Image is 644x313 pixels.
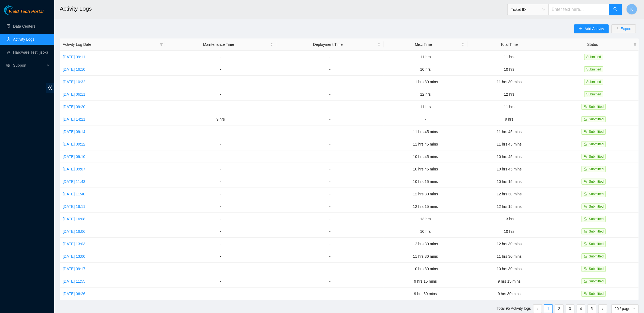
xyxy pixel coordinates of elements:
span: Submitted [589,242,604,246]
td: 12 hrs 30 mins [467,188,551,200]
td: 10 hrs 45 mins [467,150,551,163]
td: 11 hrs [384,51,467,63]
span: Support [13,60,45,71]
a: [DATE] 09:12 [63,142,85,146]
span: Submitted [584,91,603,97]
td: 10 hrs [384,63,467,76]
td: - [276,213,384,225]
td: - [165,275,276,288]
span: filter [160,43,163,46]
span: lock [584,217,587,221]
button: plusAdd Activity [574,24,608,33]
span: K [630,6,633,13]
td: 12 hrs 30 mins [467,238,551,250]
a: [DATE] 09:17 [63,267,85,271]
img: Akamai Technologies [4,5,27,15]
span: lock [584,267,587,270]
button: left [533,304,542,313]
td: 11 hrs 30 mins [467,250,551,263]
a: [DATE] 09:10 [63,154,85,159]
td: - [276,125,384,138]
input: Enter text here... [548,4,609,15]
td: - [276,188,384,200]
span: Submitted [589,192,604,196]
button: search [609,4,622,15]
span: lock [584,118,587,121]
span: Submitted [589,155,604,159]
td: - [165,51,276,63]
td: - [165,125,276,138]
span: lock [584,143,587,146]
a: [DATE] 16:06 [63,229,85,234]
a: [DATE] 11:43 [63,179,85,184]
td: - [165,63,276,76]
span: Submitted [589,230,604,233]
td: - [276,225,384,238]
td: - [276,51,384,63]
td: 10 hrs 45 mins [384,163,467,175]
span: Submitted [589,254,604,258]
td: 10 hrs 15 mins [467,175,551,188]
li: Previous Page [533,304,542,313]
span: lock [584,192,587,196]
td: 9 hrs 30 mins [384,288,467,300]
li: Total 95 Activity logs [497,304,531,313]
a: [DATE] 06:26 [63,292,85,296]
td: - [276,288,384,300]
span: Submitted [589,117,604,121]
span: lock [584,292,587,295]
td: - [276,263,384,275]
td: 9 hrs 15 mins [384,275,467,288]
button: right [598,304,607,313]
td: 12 hrs 15 mins [384,200,467,213]
a: [DATE] 13:03 [63,242,85,246]
td: - [276,88,384,101]
a: [DATE] 14:21 [63,117,85,121]
td: - [276,150,384,163]
td: - [165,150,276,163]
a: [DATE] 09:14 [63,130,85,134]
span: lock [584,280,587,283]
a: Hardware Test (isok) [13,50,48,54]
td: - [276,113,384,125]
td: 10 hrs 45 mins [384,150,467,163]
span: Submitted [589,167,604,171]
td: 10 hrs 15 mins [384,175,467,188]
span: Submitted [589,279,604,283]
span: filter [159,40,164,49]
td: - [165,200,276,213]
span: Submitted [589,217,604,221]
td: 13 hrs [384,213,467,225]
span: right [601,307,604,311]
a: 2 [555,305,563,313]
td: - [165,163,276,175]
span: lock [584,230,587,233]
span: Add Activity [585,26,604,32]
td: 10 hrs 45 mins [467,163,551,175]
td: - [165,88,276,101]
a: Data Centers [13,24,35,28]
li: 4 [577,304,585,313]
span: read [7,63,10,67]
td: 9 hrs 30 mins [467,288,551,300]
a: 4 [577,305,585,313]
a: [DATE] 09:07 [63,167,85,171]
td: 10 hrs [467,63,551,76]
span: lock [584,130,587,133]
td: - [165,213,276,225]
td: 10 hrs 30 mins [384,263,467,275]
li: 2 [555,304,564,313]
td: 11 hrs 30 mins [384,76,467,88]
span: Submitted [589,142,604,146]
span: lock [584,205,587,208]
span: Submitted [589,292,604,296]
th: Total Time [467,38,551,51]
span: Submitted [589,205,604,208]
td: - [276,250,384,263]
span: filter [632,40,638,49]
a: Akamai TechnologiesField Tech Portal [4,10,43,17]
td: 9 hrs [467,113,551,125]
td: - [165,175,276,188]
span: Ticket ID [511,5,545,14]
td: 12 hrs [467,88,551,101]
